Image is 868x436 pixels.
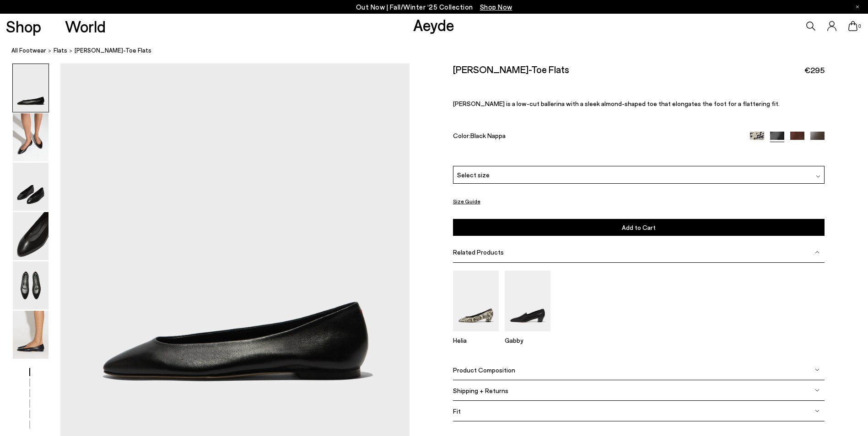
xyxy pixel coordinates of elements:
[65,18,106,34] a: World
[413,15,454,34] a: Aeyde
[622,223,656,231] span: Add to Cart
[453,271,499,331] img: Helia Low-Cut Pumps
[11,38,868,64] nav: breadcrumb
[453,196,480,207] button: Size Guide
[13,261,49,309] img: Ellie Almond-Toe Flats - Image 5
[453,132,738,142] div: Color:
[6,18,41,34] a: Shop
[480,3,512,11] span: Navigate to /collections/new-in
[13,212,49,260] img: Ellie Almond-Toe Flats - Image 4
[13,311,49,359] img: Ellie Almond-Toe Flats - Image 6
[453,219,825,236] button: Add to Cart
[453,100,825,107] p: [PERSON_NAME] is a low-cut ballerina with a sleek almond-shaped toe that elongates the foot for a...
[13,163,49,211] img: Ellie Almond-Toe Flats - Image 3
[453,248,504,256] span: Related Products
[13,113,49,161] img: Ellie Almond-Toe Flats - Image 2
[815,367,819,372] img: svg%3E
[453,366,515,374] span: Product Composition
[453,325,499,344] a: Helia Low-Cut Pumps Helia
[453,407,461,415] span: Fit
[75,46,151,55] span: [PERSON_NAME]-Toe Flats
[815,409,819,413] img: svg%3E
[11,46,46,55] a: All Footwear
[848,21,857,31] a: 0
[857,24,862,29] span: 0
[505,336,550,344] p: Gabby
[54,47,67,54] span: flats
[453,336,499,344] p: Helia
[505,325,550,344] a: Gabby Almond-Toe Loafers Gabby
[457,170,490,180] span: Select size
[453,387,508,394] span: Shipping + Returns
[815,250,819,255] img: svg%3E
[13,64,49,112] img: Ellie Almond-Toe Flats - Image 1
[54,46,67,55] a: flats
[804,64,825,76] span: €295
[356,1,512,13] p: Out Now | Fall/Winter ‘25 Collection
[816,174,820,179] img: svg%3E
[815,388,819,393] img: svg%3E
[453,64,569,75] h2: [PERSON_NAME]-Toe Flats
[505,271,550,331] img: Gabby Almond-Toe Loafers
[470,132,506,139] span: Black Nappa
